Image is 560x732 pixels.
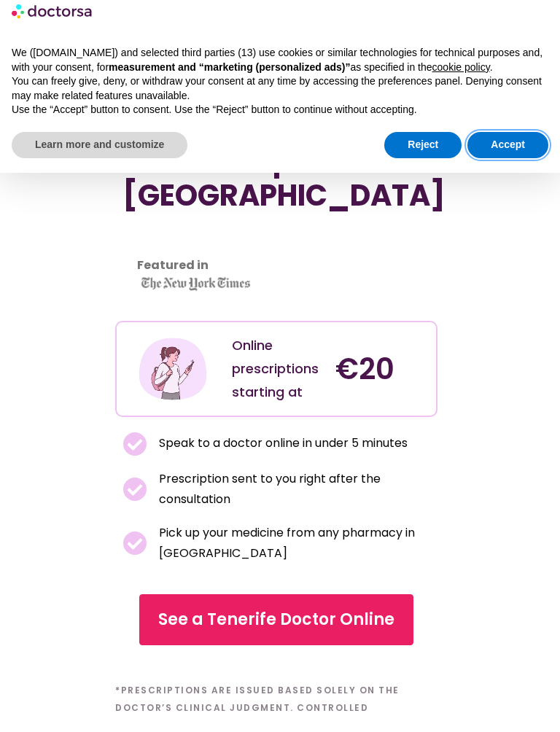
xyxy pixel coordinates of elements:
[137,269,209,286] strong: Featured in
[158,620,394,644] span: See a Tenerife Doctor Online
[12,87,548,115] p: You can freely give, deny, or withdraw your consent at any time by accessing the preferences pane...
[122,240,429,257] iframe: Customer reviews powered by Trustpilot
[12,144,187,171] button: Learn more and customize
[432,74,490,85] a: cookie policy
[109,74,350,85] strong: measurement and “marketing (personalized ads)”
[155,535,430,576] span: Pick up your medicine from any pharmacy in [GEOGRAPHIC_DATA]
[12,12,93,35] img: logo
[384,144,462,171] button: Reject
[467,144,548,171] button: Accept
[122,120,429,225] h1: Online Doctor Prescription in [GEOGRAPHIC_DATA]
[12,115,548,130] p: Use the “Accept” button to consent. Use the “Reject” button to continue without accepting.
[12,58,548,87] p: We ([DOMAIN_NAME]) and selected third parties (13) use cookies or similar technologies for techni...
[232,346,321,416] div: Online prescriptions starting at
[137,346,209,417] img: Illustration depicting a young woman in a casual outfit, engaged with her smartphone. She has a p...
[122,257,429,275] iframe: Customer reviews powered by Trustpilot
[155,445,408,466] span: Speak to a doctor online in under 5 minutes
[335,364,424,399] h4: €20
[155,481,430,522] span: Prescription sent to you right after the consultation
[139,607,413,658] a: See a Tenerife Doctor Online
